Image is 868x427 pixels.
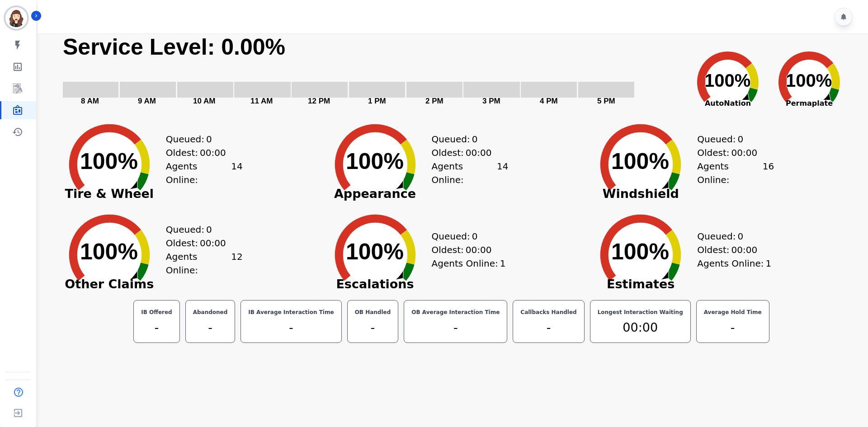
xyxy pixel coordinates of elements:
div: 00:00 [596,319,685,337]
span: Appearance [319,189,432,198]
div: Agents Online: [166,160,243,187]
div: IB Average Interaction Time [246,306,335,319]
div: Agents Online: [697,257,774,270]
div: Oldest: [432,146,500,160]
div: Queued: [166,132,234,146]
span: 00:00 [731,146,758,160]
div: Oldest: [166,236,234,250]
text: 100% [786,70,832,90]
div: Abandoned [191,306,230,319]
div: OB Handled [353,306,393,319]
div: Longest Interaction Waiting [596,306,685,319]
div: Oldest: [697,146,765,160]
span: 12 [231,250,242,277]
span: 00:00 [466,243,492,257]
div: - [410,319,501,337]
span: 00:00 [200,146,226,160]
span: 1 [500,257,506,270]
span: 0 [206,223,212,236]
div: Queued: [166,223,234,236]
div: IB Offered [139,306,174,319]
span: Escalations [319,280,432,289]
div: Queued: [697,230,765,243]
span: 00:00 [200,236,226,250]
span: AutoNation [687,98,769,109]
text: 4 PM [540,97,558,105]
div: Oldest: [166,146,234,160]
div: Queued: [432,132,500,146]
span: 0 [472,230,478,243]
span: 1 [766,257,772,270]
text: 11 AM [250,97,273,105]
div: Agents Online: [166,250,243,277]
span: 0 [206,132,212,146]
text: 100% [611,149,669,174]
span: 16 [763,160,774,187]
div: - [246,319,335,337]
text: 100% [346,149,404,174]
div: Oldest: [697,243,765,257]
span: Estimates [584,280,697,289]
text: 3 PM [482,97,500,105]
span: 00:00 [731,243,758,257]
text: 100% [611,239,669,264]
span: 00:00 [466,146,492,160]
img: Bordered avatar [5,7,27,29]
text: 100% [704,70,750,90]
div: Agents Online: [697,160,774,187]
div: Agents Online: [432,160,509,187]
text: 100% [80,239,138,264]
text: 8 AM [81,97,99,105]
div: Average Hold Time [702,306,764,319]
div: Callbacks Handled [519,306,578,319]
div: - [519,319,578,337]
span: 0 [472,132,478,146]
span: 14 [231,160,242,187]
text: 10 AM [193,97,215,105]
text: 12 PM [308,97,330,105]
text: 100% [346,239,404,264]
div: - [353,319,393,337]
span: 0 [737,230,743,243]
div: - [702,319,764,337]
span: 0 [737,132,743,146]
text: 9 AM [138,97,156,105]
span: 14 [497,160,508,187]
div: - [139,319,174,337]
svg: Service Level:​0% [62,33,682,117]
div: Queued: [697,132,765,146]
span: Permaplate [769,98,850,109]
text: 5 PM [597,97,615,105]
div: OB Average Interaction Time [410,306,501,319]
div: - [191,319,230,337]
div: Queued: [432,230,500,243]
span: Tire & Wheel [53,189,166,198]
text: 2 PM [425,97,443,105]
span: Windshield [584,189,697,198]
div: Agents Online: [432,257,509,270]
span: Other Claims [53,280,166,289]
div: Oldest: [432,243,500,257]
text: 100% [80,149,138,174]
text: Service Level: 0.00% [63,34,285,60]
text: 1 PM [368,97,386,105]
